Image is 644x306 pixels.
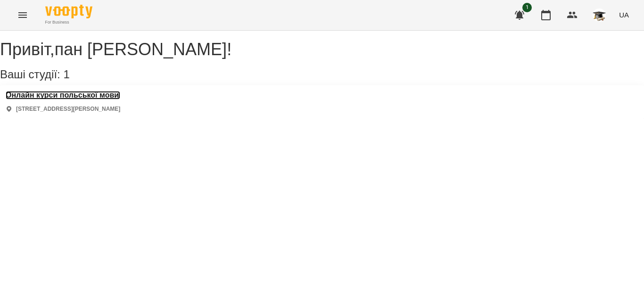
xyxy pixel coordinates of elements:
[593,8,606,22] img: 799722d1e4806ad049f10b02fe9e8a3e.jpg
[619,10,629,20] span: UA
[45,19,92,25] span: For Business
[522,3,532,12] span: 1
[11,4,34,26] button: Menu
[615,6,633,24] button: UA
[16,105,120,113] p: [STREET_ADDRESS][PERSON_NAME]
[63,68,69,81] span: 1
[6,91,120,99] a: Онлайн курси польської мови
[45,5,92,18] img: Voopty Logo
